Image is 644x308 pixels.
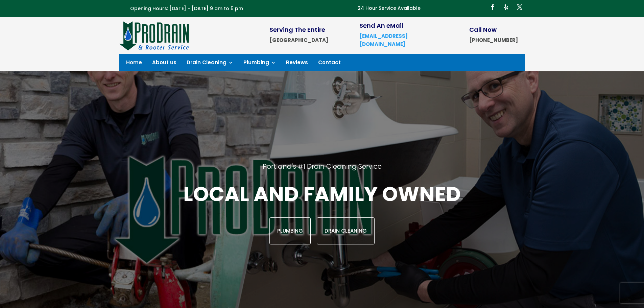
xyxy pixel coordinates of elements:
[501,2,511,13] a: Follow on Yelp
[84,162,560,181] h2: Portland's #1 Drain Cleaning Service
[286,60,308,68] a: Reviews
[317,217,375,244] a: Drain Cleaning
[152,60,176,68] a: About us
[119,20,190,51] img: site-logo-100h
[358,4,421,13] p: 24 Hour Service Available
[514,2,525,13] a: Follow on X
[269,25,325,34] span: Serving The Entire
[469,37,518,44] strong: [PHONE_NUMBER]
[243,60,276,68] a: Plumbing
[130,5,243,12] span: Opening Hours: [DATE] - [DATE] 9 am to 5 pm
[187,60,233,68] a: Drain Cleaning
[359,21,403,30] span: Send An eMail
[359,32,408,48] a: [EMAIL_ADDRESS][DOMAIN_NAME]
[126,60,142,68] a: Home
[318,60,341,68] a: Contact
[269,217,311,244] a: Plumbing
[487,2,498,13] a: Follow on Facebook
[269,37,328,44] strong: [GEOGRAPHIC_DATA]
[469,25,497,34] span: Call Now
[84,181,560,244] div: Local and family owned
